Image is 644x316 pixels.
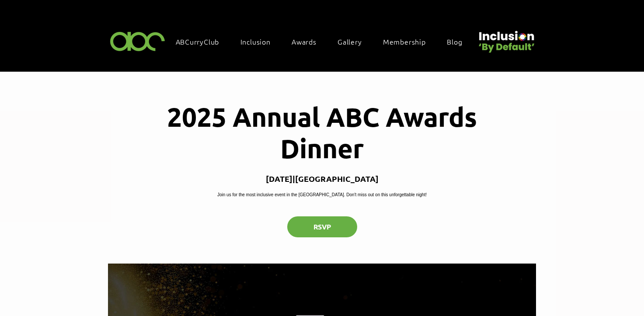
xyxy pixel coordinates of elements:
[447,37,462,46] span: Blog
[338,37,362,46] span: Gallery
[176,37,219,46] span: ABCurryClub
[171,32,476,51] nav: Site
[287,32,330,51] div: Awards
[292,37,317,46] span: Awards
[171,32,233,51] a: ABCurryClub
[108,28,168,54] img: ABC-Logo-Blank-Background-01-01-2.png
[240,37,271,46] span: Inclusion
[379,32,439,51] a: Membership
[266,174,292,184] p: [DATE]
[383,37,426,46] span: Membership
[442,32,475,51] a: Blog
[217,191,427,198] p: Join us for the most inclusive event in the [GEOGRAPHIC_DATA]. Don't miss out on this unforgettab...
[333,32,375,51] a: Gallery
[476,24,536,54] img: Untitled design (22).png
[292,174,295,184] span: |
[236,32,284,51] div: Inclusion
[138,101,506,163] h1: 2025 Annual ABC Awards Dinner
[287,216,357,237] button: RSVP
[295,174,379,184] p: [GEOGRAPHIC_DATA]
